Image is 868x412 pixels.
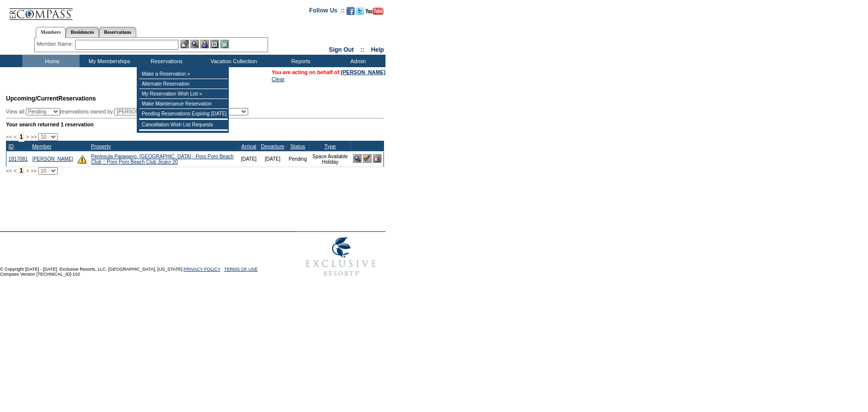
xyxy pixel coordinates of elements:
td: Space Available Holiday [309,151,351,167]
div: Member Name: [37,40,75,48]
td: [DATE] [259,151,287,167]
img: View Reservation [353,154,362,163]
td: [DATE] [239,151,259,167]
span: Reservations [6,95,96,102]
span: You are acting on behalf of: [272,69,386,75]
td: Admin [328,55,386,67]
td: Reports [271,55,328,67]
a: 1817081 [8,156,28,162]
span: >> [30,168,36,174]
a: ID [8,143,14,149]
a: Clear [272,76,285,82]
td: My Reservation Wish List » [139,89,228,99]
img: There are insufficient days and/or tokens to cover this reservation [78,155,87,164]
a: TERMS OF USE [224,267,258,272]
span: >> [30,134,36,140]
td: Pending Reservations Expiring [DATE] [139,109,228,119]
img: Subscribe to our YouTube Channel [366,7,384,15]
td: Alternate Reservation [139,79,228,89]
a: Departure [261,143,285,149]
span: << [6,168,12,174]
td: Cancellation Wish List Requests [139,120,228,130]
img: b_edit.gif [181,40,189,48]
a: Reservations [99,27,136,37]
td: Home [22,55,80,67]
img: Reservations [210,40,219,48]
img: Become our fan on Facebook [347,7,355,15]
a: Property [91,143,111,149]
a: Become our fan on Facebook [347,10,355,16]
a: [PERSON_NAME] [32,156,73,162]
a: Residences [66,27,99,37]
img: Impersonate [200,40,209,48]
td: Make Maintenance Reservation [139,99,228,109]
img: b_calculator.gif [220,40,229,48]
a: [PERSON_NAME] [341,69,386,75]
img: Exclusive Resorts [296,232,386,282]
a: Type [324,143,336,149]
span: < [13,168,16,174]
a: Member [32,143,51,149]
span: << [6,134,12,140]
a: Follow us on Twitter [356,10,364,16]
td: Make a Reservation » [139,69,228,79]
span: :: [361,46,365,53]
span: Upcoming/Current [6,95,58,102]
a: PRIVACY POLICY [184,267,220,272]
a: Members [36,27,66,38]
a: Status [290,143,305,149]
span: 1 [18,132,25,142]
div: View all: reservations owned by: [6,108,253,115]
a: Subscribe to our YouTube Channel [366,10,384,16]
span: > [26,168,29,174]
td: My Memberships [80,55,137,67]
a: Peninsula Papagayo, [GEOGRAPHIC_DATA] - Poro Poro Beach Club :: Poro Poro Beach Club Jicaro 20 [91,154,233,165]
td: Pending [287,151,309,167]
td: Reservations [137,55,194,67]
div: Your search returned 1 reservation [6,121,384,127]
span: > [26,134,29,140]
td: Vacation Collection [194,55,271,67]
span: 1 [18,166,25,176]
img: Follow us on Twitter [356,7,364,15]
td: Follow Us :: [309,6,345,18]
span: < [13,134,16,140]
a: Help [371,46,384,53]
a: Arrival [241,143,256,149]
img: Cancel Reservation [373,154,382,163]
a: Sign Out [329,46,354,53]
img: View [191,40,199,48]
img: Confirm Reservation [363,154,372,163]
